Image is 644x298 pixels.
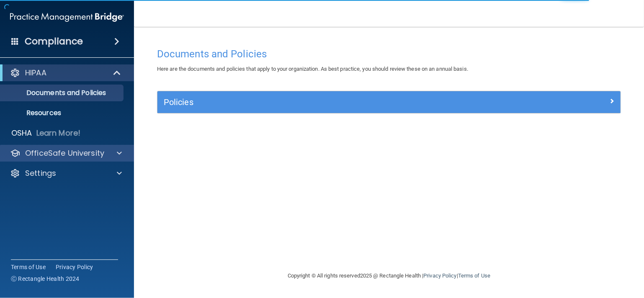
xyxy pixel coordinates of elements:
[10,68,121,78] a: HIPAA
[157,66,468,72] span: Here are the documents and policies that apply to your organization. As best practice, you should...
[157,49,621,59] h4: Documents and Policies
[10,148,122,158] a: OfficeSafe University
[25,36,83,47] h4: Compliance
[36,128,81,138] p: Learn More!
[10,9,124,26] img: PMB logo
[25,68,46,78] p: HIPAA
[11,128,32,138] p: OSHA
[236,262,542,289] div: Copyright © All rights reserved 2025 @ Rectangle Health | |
[11,263,46,271] a: Terms of Use
[25,148,104,158] p: OfficeSafe University
[164,98,499,107] h5: Policies
[56,263,93,271] a: Privacy Policy
[500,251,634,284] iframe: Drift Widget Chat Controller
[164,95,614,109] a: Policies
[11,275,80,283] span: Ⓒ Rectangle Health 2024
[25,168,56,178] p: Settings
[10,168,122,178] a: Settings
[458,272,490,279] a: Terms of Use
[423,272,456,279] a: Privacy Policy
[5,89,120,97] p: Documents and Policies
[5,109,120,117] p: Resources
